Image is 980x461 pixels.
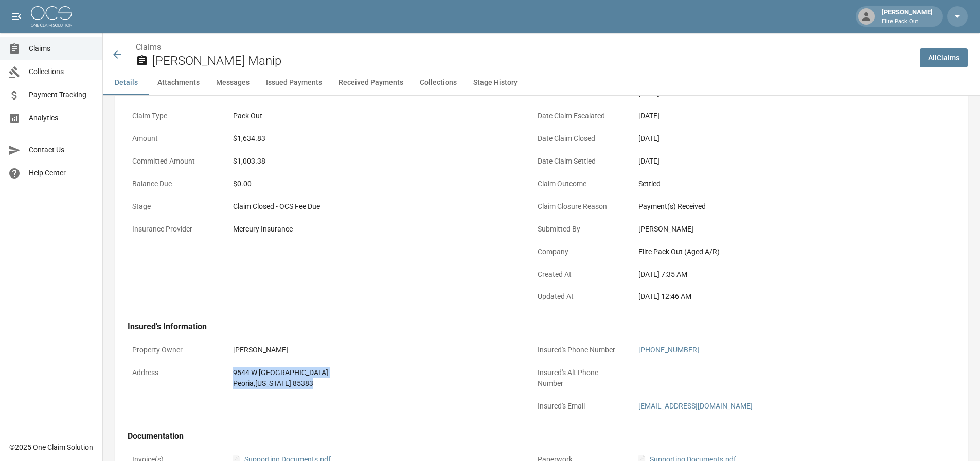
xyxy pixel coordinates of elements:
div: Mercury Insurance [233,224,516,235]
div: [DATE] [638,133,921,144]
span: Collections [29,66,94,77]
p: Insured's Phone Number [533,340,626,360]
span: Help Center [29,168,94,179]
a: Claims [136,42,161,52]
div: [PERSON_NAME] [878,7,937,26]
button: Received Payments [330,70,412,95]
span: Claims [29,43,94,54]
button: Collections [412,70,465,95]
button: Details [103,70,149,95]
div: [PERSON_NAME] [638,224,921,235]
div: © 2025 One Claim Solution [9,442,93,452]
div: $1,003.38 [233,156,516,167]
button: Messages [208,70,258,95]
p: Insurance Provider [128,219,220,239]
p: Stage [128,197,220,217]
p: Created At [533,264,626,285]
p: Insured's Alt Phone Number [533,363,626,394]
div: [PERSON_NAME] [233,345,516,356]
button: Issued Payments [258,70,330,95]
div: [DATE] 12:46 AM [638,291,921,302]
div: 9544 W [GEOGRAPHIC_DATA] [233,367,516,378]
p: Claim Type [128,106,220,126]
p: Claim Outcome [533,174,626,194]
p: Property Owner [128,340,220,360]
div: anchor tabs [103,70,980,95]
a: [EMAIL_ADDRESS][DOMAIN_NAME] [638,402,753,410]
div: $1,634.83 [233,133,516,144]
div: [DATE] [638,111,921,121]
h2: [PERSON_NAME] Manip [152,54,912,68]
p: Committed Amount [128,151,220,171]
h4: Documentation [128,431,926,441]
p: Company [533,242,626,262]
div: Peoria , [US_STATE] 85383 [233,378,516,389]
div: Pack Out [233,111,516,121]
p: Date Claim Settled [533,151,626,171]
span: Payment Tracking [29,90,94,100]
a: AllClaims [920,48,968,67]
span: Analytics [29,113,94,123]
div: Elite Pack Out (Aged A/R) [638,246,921,257]
button: Stage History [465,70,526,95]
div: - [638,367,921,378]
p: Elite Pack Out [882,17,933,26]
div: Claim Closed - OCS Fee Due [233,201,516,212]
button: open drawer [6,6,27,27]
a: [PHONE_NUMBER] [638,346,699,354]
button: Attachments [149,70,208,95]
p: Updated At [533,287,626,307]
p: Submitted By [533,219,626,239]
p: Date Claim Escalated [533,106,626,126]
div: $0.00 [233,179,516,189]
p: Address [128,363,220,383]
div: Payment(s) Received [638,201,921,212]
div: [DATE] 7:35 AM [638,269,921,280]
div: Settled [638,179,921,189]
p: Amount [128,129,220,149]
img: ocs-logo-white-transparent.png [31,6,72,27]
nav: breadcrumb [136,41,912,54]
p: Claim Closure Reason [533,197,626,217]
p: Balance Due [128,174,220,194]
div: [DATE] [638,156,921,167]
p: Date Claim Closed [533,129,626,149]
p: Insured's Email [533,396,626,416]
h4: Insured's Information [128,322,926,332]
span: Contact Us [29,145,94,155]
